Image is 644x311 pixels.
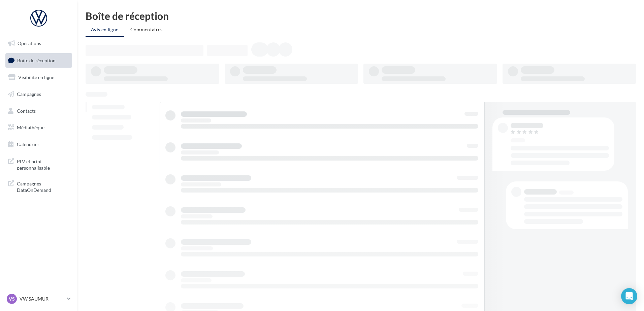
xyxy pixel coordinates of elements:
a: Calendrier [4,137,73,151]
a: Opérations [4,36,73,50]
div: Boîte de réception [86,11,636,21]
span: PLV et print personnalisable [17,157,69,171]
a: Visibilité en ligne [4,70,73,84]
span: Médiathèque [17,125,44,130]
a: Médiathèque [4,120,73,135]
span: Boîte de réception [17,57,56,63]
span: Campagnes [17,91,41,97]
span: VS [9,296,15,302]
span: Commentaires [130,27,163,32]
span: Contacts [17,108,36,113]
span: Visibilité en ligne [18,74,54,80]
span: Opérations [18,40,41,46]
a: Campagnes DataOnDemand [4,176,73,196]
a: VS VW SAUMUR [5,292,72,305]
p: VW SAUMUR [20,296,64,302]
a: PLV et print personnalisable [4,154,73,174]
a: Contacts [4,104,73,118]
a: Boîte de réception [4,53,73,68]
a: Campagnes [4,87,73,101]
span: Calendrier [17,141,39,147]
span: Campagnes DataOnDemand [17,179,69,194]
div: Open Intercom Messenger [621,288,637,304]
